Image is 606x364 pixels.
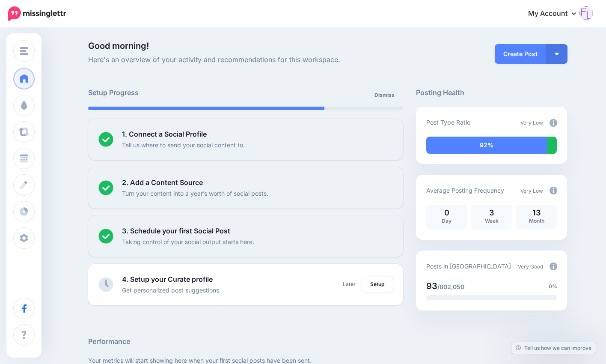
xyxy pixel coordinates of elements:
p: 3 [475,209,508,217]
img: info-circle-grey.png [550,119,557,127]
h5: Setup Progress [88,87,246,98]
div: 8% of your posts in the last 30 days were manually created (i.e. were not from Drip Campaigns or ... [547,137,557,154]
p: 0 [431,209,463,217]
span: Month [529,218,544,224]
img: menu.png [20,47,28,55]
b: 4. Setup your Curate profile [122,275,213,283]
img: checked-circle.png [98,229,113,244]
p: Get personalized post suggestions. [122,285,221,295]
img: checked-circle.png [98,132,113,147]
span: Very Low [520,119,543,126]
a: Setup [362,277,393,292]
p: Posts in [GEOGRAPHIC_DATA] [426,261,511,271]
img: Missinglettr [8,6,66,21]
span: Here's an overview of your activity and recommendations for this workspace. [88,54,404,66]
a: My Account [520,3,593,24]
p: Tell us where to send your social content to. [122,140,245,150]
a: Later [338,277,361,292]
span: /802,050 [437,283,464,290]
span: Day [442,218,452,224]
a: Create Post [495,44,546,64]
p: Turn your content into a year’s worth of social posts. [122,188,268,198]
b: 1. Connect a Social Profile [122,130,207,138]
p: Post Type Ratio [426,117,470,127]
p: 13 [520,209,553,217]
h5: Posting Health [416,87,567,98]
p: Taking control of your social output starts here. [122,237,254,247]
span: Good morning! [88,41,149,51]
a: Tell us how we can improve [511,342,596,354]
b: 2. Add a Content Source [122,178,203,187]
img: info-circle-grey.png [550,187,557,194]
a: Dismiss [369,87,400,103]
span: Very Low [520,188,543,194]
span: Week [485,218,499,224]
div: 92% of your posts in the last 30 days have been from Drip Campaigns [426,137,547,154]
p: Average Posting Frequency [426,185,504,195]
h5: Performance [88,336,567,347]
b: 3. Schedule your first Social Post [122,227,230,235]
img: checked-circle.png [98,180,113,195]
img: arrow-down-white.png [555,53,559,55]
span: 93 [426,281,437,291]
img: info-circle-grey.png [550,263,557,270]
img: clock-grey.png [98,277,113,292]
span: 0% [549,282,557,291]
span: Very Good [518,263,543,270]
